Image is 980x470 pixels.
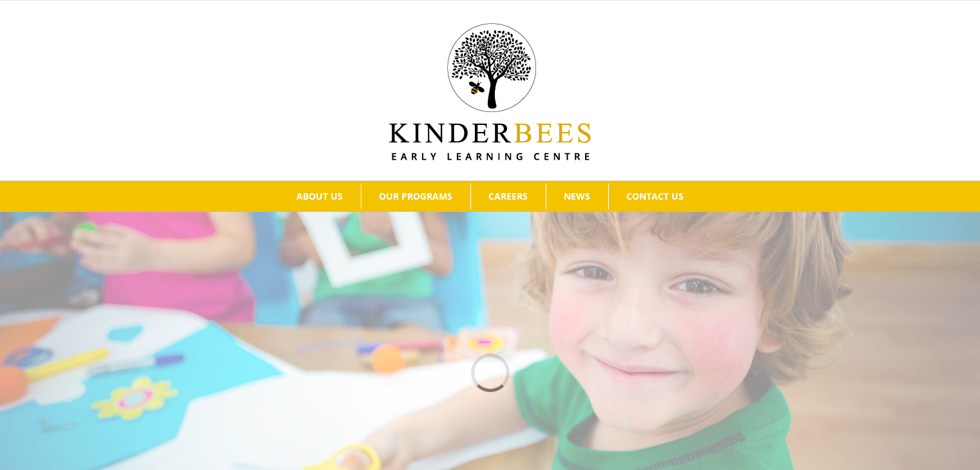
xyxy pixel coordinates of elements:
a: NEWS [546,183,608,209]
span: CAREERS [488,192,528,201]
span: CONTACT US [626,192,684,201]
a: OUR PROGRAMS [361,183,470,209]
span: NEWS [564,192,590,201]
span: ABOUT US [296,192,343,201]
a: CONTACT US [609,183,702,209]
nav: Main Menu [19,181,961,212]
img: Kinder Bees Logo [389,23,591,160]
span: OUR PROGRAMS [379,192,452,201]
a: ABOUT US [279,183,361,209]
a: CAREERS [471,183,546,209]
